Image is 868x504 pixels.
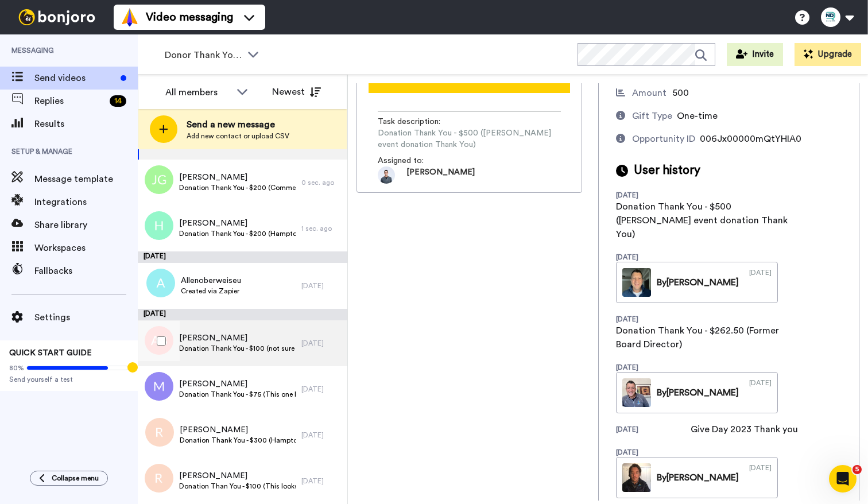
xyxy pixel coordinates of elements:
[378,116,458,127] span: Task description :
[263,80,330,103] button: Newest
[616,262,778,303] a: By[PERSON_NAME][DATE]
[34,195,138,209] span: Integrations
[301,385,342,394] div: [DATE]
[9,349,92,357] span: QUICK START GUIDE
[179,172,296,183] span: [PERSON_NAME]
[181,275,241,286] span: Allenoberweiseu
[34,241,138,255] span: Workspaces
[632,86,666,100] div: Amount
[146,269,175,297] img: a.png
[179,470,296,482] span: [PERSON_NAME]
[301,431,342,440] div: [DATE]
[749,268,772,297] div: [DATE]
[622,268,651,297] img: 3bd97625-d499-437d-b4c5-71d7b36d1f1b-thumb.jpg
[749,378,772,407] div: [DATE]
[34,117,138,131] span: Results
[622,378,651,407] img: 802fa9f7-118c-49fa-9f90-94ca7eebeeff-thumb.jpg
[829,465,857,493] iframe: Intercom live chat
[795,43,861,66] button: Upgrade
[179,344,296,353] span: Donation Thank You - $100 (not sure if this was for [PERSON_NAME] event or general donation)
[34,218,138,232] span: Share library
[616,324,800,351] div: Donation Thank You - $262.50 (Former Board Director)
[145,211,173,240] img: h.png
[179,378,296,390] span: [PERSON_NAME]
[187,131,289,141] span: Add new contact or upload CSV
[301,178,342,187] div: 0 sec. ago
[127,362,138,373] div: Tooltip anchor
[121,8,139,26] img: vm-color.svg
[616,253,691,262] div: [DATE]
[179,332,296,344] span: [PERSON_NAME]
[691,422,798,436] div: Give Day 2023 Thank you
[52,474,99,483] span: Collapse menu
[9,363,24,373] span: 80%
[179,183,296,192] span: Donation Thank You - $200 (Comment left, "Thank you, [PERSON_NAME].")
[622,463,651,492] img: 9a5ac02f-cc29-4ed4-b983-bd6ad0126523-thumb.jpg
[165,48,242,62] span: Donor Thank Yous
[616,448,691,457] div: [DATE]
[677,111,718,121] span: One-time
[110,95,126,107] div: 14
[30,471,108,486] button: Collapse menu
[378,166,395,184] img: AOh14GjB1MJKBA0cvT1fBP0f64AxvxdfuIIwlv5mvgib=s96-c
[632,109,672,123] div: Gift Type
[14,9,100,25] img: bj-logo-header-white.svg
[34,172,138,186] span: Message template
[146,9,233,25] span: Video messaging
[672,88,689,98] span: 500
[632,132,695,146] div: Opportunity ID
[634,162,700,179] span: User history
[301,339,342,348] div: [DATE]
[301,476,342,486] div: [DATE]
[406,166,475,184] span: [PERSON_NAME]
[145,165,173,194] img: jg.png
[138,251,347,263] div: [DATE]
[180,424,296,436] span: [PERSON_NAME]
[34,264,138,278] span: Fallbacks
[179,482,296,491] span: Donation Than You - $100 (This looks like a donation from the hamptons event. NYC billing address))
[616,372,778,413] a: By[PERSON_NAME][DATE]
[852,465,862,474] span: 5
[145,418,174,447] img: r.png
[179,229,296,238] span: Donation Thank You - $200 (Hamptons Event. Made in honor of "[PERSON_NAME]")
[616,425,691,436] div: [DATE]
[145,464,173,493] img: r.png
[616,363,691,372] div: [DATE]
[138,309,347,320] div: [DATE]
[34,311,138,324] span: Settings
[657,386,739,400] div: By [PERSON_NAME]
[616,315,691,324] div: [DATE]
[179,218,296,229] span: [PERSON_NAME]
[145,372,173,401] img: m.png
[301,224,342,233] div: 1 sec. ago
[34,94,105,108] span: Replies
[700,134,801,144] span: 006Jx00000mQtYHIA0
[179,390,296,399] span: Donation Thank You - $75 (This one looks like a donation from the hamptons event)
[727,43,783,66] button: Invite
[9,375,129,384] span: Send yourself a test
[180,436,296,445] span: Donation Thank You - $300 (Hamptons Event donation thank you)
[378,155,458,166] span: Assigned to:
[616,457,778,498] a: By[PERSON_NAME][DATE]
[301,281,342,290] div: [DATE]
[187,118,289,131] span: Send a new message
[34,71,116,85] span: Send videos
[181,286,241,296] span: Created via Zapier
[378,127,561,150] span: Donation Thank You - $500 ([PERSON_NAME] event donation Thank You)
[657,276,739,289] div: By [PERSON_NAME]
[165,86,231,99] div: All members
[616,200,800,241] div: Donation Thank You - $500 ([PERSON_NAME] event donation Thank You)
[616,191,691,200] div: [DATE]
[657,471,739,484] div: By [PERSON_NAME]
[749,463,772,492] div: [DATE]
